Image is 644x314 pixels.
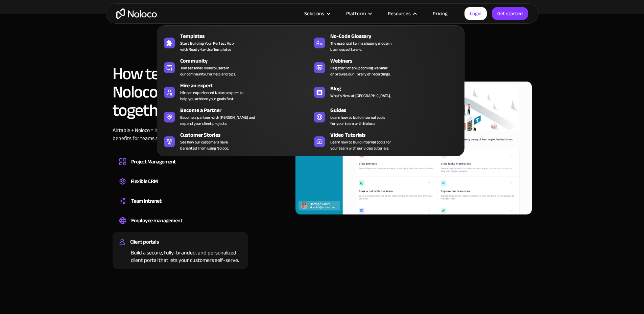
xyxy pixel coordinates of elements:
[180,57,314,65] div: Community
[180,32,314,40] div: Templates
[131,176,158,186] div: Flexible CRM
[330,93,391,99] span: What's New at [GEOGRAPHIC_DATA].
[379,9,424,18] div: Resources
[119,206,241,208] div: Set up a central space for your team to collaborate, share information, and stay up to date on co...
[388,9,411,18] div: Resources
[130,237,159,247] div: Client portals
[311,55,461,78] a: WebinarsRegister for an upcoming webinaror browse our library of recordings.
[161,55,311,78] a: CommunityJoin seasoned Noloco users inour community, for help and tips.
[180,90,243,102] div: Hire an experienced Noloco expert to help you achieve your goals fast.
[330,131,464,139] div: Video Tutorials
[338,9,379,18] div: Platform
[116,8,157,19] a: home
[492,7,528,20] a: Get started
[180,82,314,90] div: Hire an expert
[311,80,461,103] a: BlogWhat's New at [GEOGRAPHIC_DATA].
[311,105,461,128] a: GuidesLearn how to build internal toolsfor your team with Noloco.
[119,226,241,228] div: Easily manage employee information, track performance, and handle HR tasks from a single platform.
[161,31,311,54] a: TemplatesStart Building Your Perfect Appwith Ready-to-Use Templates
[330,65,390,77] span: Register for an upcoming webinar or browse our library of recordings.
[157,16,464,156] nav: Resources
[346,9,366,18] div: Platform
[330,57,464,65] div: Webinars
[330,85,464,93] div: Blog
[119,186,241,188] div: Create a custom CRM that you can adapt to your business’s needs, centralize your workflows, and m...
[180,131,314,139] div: Customer Stories
[161,130,311,153] a: Customer StoriesSee how our customers havebenefited from using Noloco.
[131,216,183,226] div: Employee management
[330,106,464,114] div: Guides
[330,32,464,40] div: No-Code Glossary
[180,40,234,52] span: Start Building Your Perfect App with Ready-to-Use Templates
[119,247,241,264] div: Build a secure, fully-branded, and personalized client portal that lets your customers self-serve.
[330,40,391,52] span: The essential terms shaping modern business software.
[296,9,338,18] div: Solutions
[180,139,229,151] span: See how our customers have benefited from using Noloco.
[304,9,324,18] div: Solutions
[464,7,487,20] a: Login
[113,126,248,153] div: Airtable + Noloco = incredible benefits for teams across industries
[180,114,255,127] div: Become a partner with [PERSON_NAME] and expand your client projects.
[180,106,314,114] div: Become a Partner
[131,157,176,167] div: Project Management
[311,130,461,153] a: Video TutorialsLearn how to build internal tools foryour team with our video tutorials.
[330,114,385,127] span: Learn how to build internal tools for your team with Noloco.
[424,9,456,18] a: Pricing
[180,65,236,77] span: Join seasoned Noloco users in our community, for help and tips.
[131,196,162,206] div: Team intranet
[311,31,461,54] a: No-Code GlossaryThe essential terms shaping modernbusiness software.
[330,139,391,151] span: Learn how to build internal tools for your team with our video tutorials.
[161,105,311,128] a: Become a PartnerBecome a partner with [PERSON_NAME] andexpand your client projects.
[113,65,248,119] h2: How teams use Noloco and Airtable together
[161,80,311,103] a: Hire an expertHire an experienced Noloco expert tohelp you achieve your goals fast.
[119,167,241,169] div: Design custom project management tools to speed up workflows, track progress, and optimize your t...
